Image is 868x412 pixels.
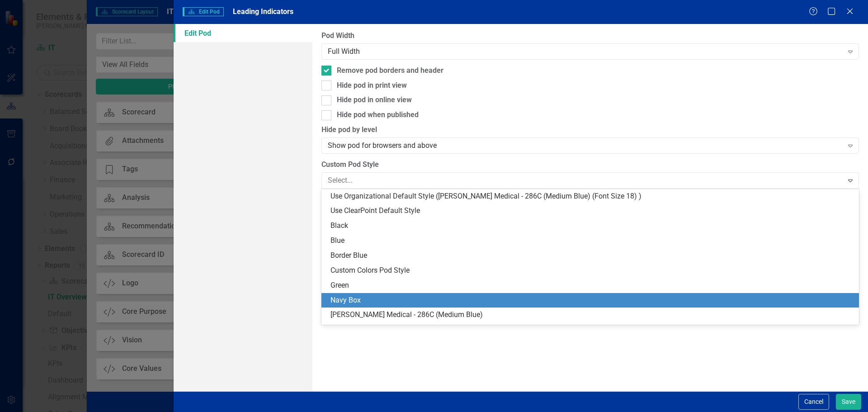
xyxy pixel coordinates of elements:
[321,160,859,170] label: Custom Pod Style
[330,265,854,276] div: Custom Colors Pod Style
[233,7,293,16] span: Leading Indicators
[183,7,224,16] span: Edit Pod
[174,24,312,42] a: Edit Pod
[330,295,854,306] div: Navy Box
[337,81,407,91] div: Hide pod in print view
[321,31,859,41] label: Pod Width
[798,394,829,410] button: Cancel
[328,46,843,57] div: Full Width
[330,310,854,320] div: [PERSON_NAME] Medical - 286C (Medium Blue)
[330,221,854,231] div: Black
[330,206,854,216] div: Use ClearPoint Default Style
[330,191,854,202] div: Use Organizational Default Style ([PERSON_NAME] Medical - 286C (Medium Blue) (Font Size 18) )
[328,141,843,151] div: Show pod for browsers and above
[337,95,412,105] div: Hide pod in online view
[330,236,854,246] div: Blue
[337,66,443,76] div: Remove pod borders and header
[836,394,861,410] button: Save
[337,110,419,120] div: Hide pod when published
[330,280,854,291] div: Green
[330,251,854,261] div: Border Blue
[321,125,859,135] label: Hide pod by level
